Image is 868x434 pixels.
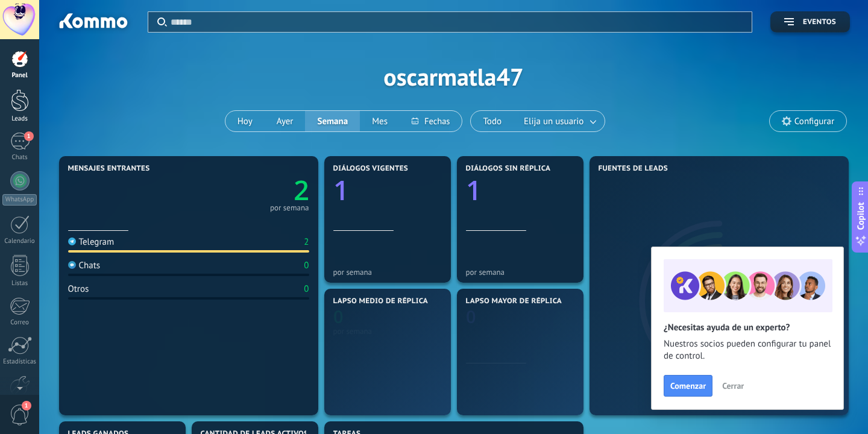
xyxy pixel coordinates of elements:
[68,260,101,271] div: Chats
[270,205,309,211] div: por semana
[294,172,309,209] text: 2
[2,280,37,288] div: Listas
[2,319,37,327] div: Correo
[664,375,712,397] button: Comenzar
[722,382,744,390] span: Cerrar
[2,72,37,80] div: Panel
[664,322,831,333] h2: ¿Necesitas ayuda de un experto?
[664,338,831,362] span: Nuestros socios pueden configurar tu panel de control.
[717,377,749,395] button: Cerrar
[2,115,37,123] div: Leads
[466,172,482,209] text: 1
[333,165,409,173] span: Diálogos vigentes
[2,154,37,162] div: Chats
[22,401,31,410] span: 1
[466,305,476,329] text: 0
[2,358,37,366] div: Estadísticas
[68,236,115,248] div: Telegram
[400,111,462,131] button: Fechas
[333,305,344,329] text: 0
[333,172,349,209] text: 1
[855,203,867,230] span: Copilot
[189,172,309,209] a: 2
[360,111,400,131] button: Mes
[471,111,514,131] button: Todo
[333,327,442,336] div: por semana
[68,261,76,269] img: Chats
[2,237,37,245] div: Calendario
[68,165,150,173] span: Mensajes entrantes
[304,236,309,248] div: 2
[466,165,551,173] span: Diálogos sin réplica
[466,268,574,277] div: por semana
[304,260,309,271] div: 0
[333,268,442,277] div: por semana
[2,194,37,206] div: WhatsApp
[514,111,605,131] button: Elija un usuario
[68,237,76,245] img: Telegram
[265,111,306,131] button: Ayer
[333,297,429,306] span: Lapso medio de réplica
[770,11,850,33] button: Eventos
[68,283,89,295] div: Otros
[521,113,586,130] span: Elija un usuario
[24,131,34,141] span: 1
[599,165,668,173] span: Fuentes de leads
[803,18,836,27] span: Eventos
[670,382,706,390] span: Comenzar
[466,297,562,306] span: Lapso mayor de réplica
[305,111,360,131] button: Semana
[225,111,265,131] button: Hoy
[304,283,309,295] div: 0
[794,116,834,127] span: Configurar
